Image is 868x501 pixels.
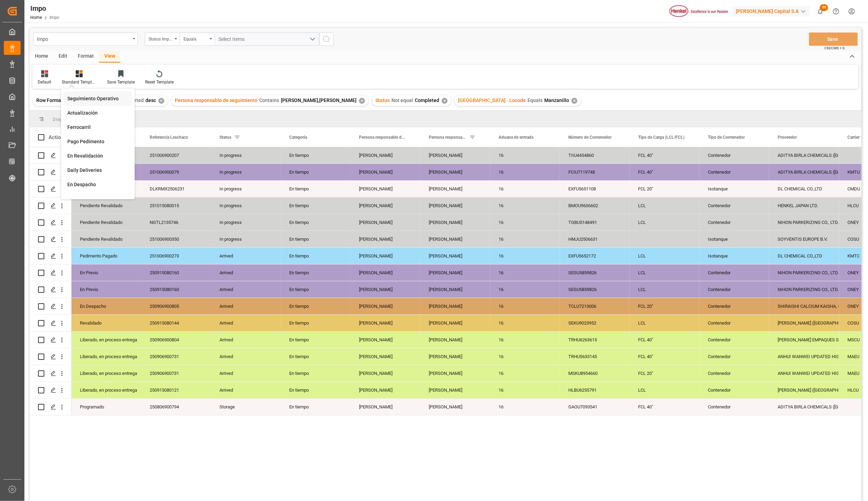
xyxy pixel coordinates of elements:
div: [PERSON_NAME] [420,399,490,415]
div: En tiempo [281,315,351,331]
div: TRHU6263615 [560,332,630,348]
div: Pago Pedimento [67,138,128,145]
div: [PERSON_NAME] [420,365,490,382]
div: In progress [211,231,281,247]
button: Save [809,32,858,46]
div: In progress [211,147,281,164]
div: [PERSON_NAME] [351,281,420,298]
div: Press SPACE to select this row. [30,231,72,248]
div: Standard Templates [62,79,97,85]
div: Arrived [211,281,281,298]
div: [PERSON_NAME] [351,298,420,314]
button: open menu [180,32,215,46]
div: Press SPACE to select this row. [30,332,72,348]
div: LCL [630,315,699,331]
img: Henkel%20logo.jpg_1689854090.jpg [669,5,728,17]
div: FCL 40" [630,147,699,164]
div: Storage [211,399,281,415]
div: ANHUI WANWEI UPDATED HIGH-TECH MATERIAL INDUSTRY CO.,LTD. [778,365,831,382]
div: Contenedor [699,332,769,348]
div: Press SPACE to select this row. [30,399,72,415]
div: In progress [211,214,281,231]
div: En tiempo [281,298,351,314]
div: Liberado, en proceso entrega [80,382,133,398]
div: Contenedor [699,164,769,180]
div: In progress [211,181,281,197]
div: FCIU7119748 [560,164,630,180]
div: 251006900350 [141,231,211,247]
div: [PERSON_NAME] [351,147,420,164]
div: 251015080015 [141,197,211,214]
span: Row Format : [36,97,65,103]
div: ADITYA BIRLA CHEMICALS ([GEOGRAPHIC_DATA]) LTD [778,147,831,164]
div: Press SPACE to select this row. [30,365,72,382]
div: Edit [53,51,73,63]
div: [PERSON_NAME] Capital S.A [733,6,810,16]
div: EXFU5652172 [560,248,630,264]
div: En tiempo [281,147,351,164]
div: BMOU9606602 [560,197,630,214]
div: SEGU5859826 [560,281,630,298]
div: [PERSON_NAME] [351,164,420,180]
span: Status [219,135,231,140]
button: [PERSON_NAME] Capital S.A [733,5,813,18]
div: 251006900207 [141,147,211,164]
div: En tiempo [281,382,351,398]
div: Contenedor [699,348,769,365]
div: 16 [490,214,560,231]
div: En Previo [80,265,133,281]
div: Contenedor [699,147,769,164]
div: In progress [211,197,281,214]
div: TCLU7213006 [560,298,630,314]
div: Arrived [211,298,281,314]
div: Press SPACE to select this row. [30,197,72,214]
div: Press SPACE to select this row. [30,248,72,264]
div: DLKRMX2506231 [141,181,211,197]
div: FCL 40" [630,399,699,415]
button: open menu [145,32,180,46]
div: 250906900731 [141,348,211,365]
div: ANHUI WANWEI UPDATED HIGH-TECH MATERIAL INDUSTRY CO.,LTD. [778,349,831,365]
div: Arrived [211,365,281,382]
div: [PERSON_NAME] [420,181,490,197]
span: [PERSON_NAME],[PERSON_NAME] [281,97,357,103]
div: [PERSON_NAME] [420,315,490,331]
div: Arrived [211,332,281,348]
div: En tiempo [281,399,351,415]
div: 250806900794 [141,399,211,415]
div: NGTL2135746 [141,214,211,231]
span: Manzanillo [544,97,569,103]
div: [PERSON_NAME] [420,332,490,348]
div: LCL [630,382,699,398]
span: Drag here to set row groups [53,117,107,122]
div: 251006900079 [141,164,211,180]
div: LCL [630,264,699,281]
div: Contenedor [699,298,769,314]
div: En tiempo [281,248,351,264]
div: 16 [490,399,560,415]
div: NIHON PARKERIZING CO., LTD. [778,215,831,231]
div: 16 [490,382,560,398]
div: FCL 20" [630,181,699,197]
div: Press SPACE to select this row. [30,348,72,365]
div: SEGU5859826 [560,264,630,281]
div: Actualización [67,109,128,117]
div: FCL 20" [630,298,699,314]
div: NIHON PARKERIZING CO., LTD. [778,265,831,281]
div: Reset Template [145,79,174,85]
div: HLBU6255791 [560,382,630,398]
div: Arrived [211,382,281,398]
div: 16 [490,264,560,281]
div: Liberado, en proceso entrega [80,365,133,382]
div: [PERSON_NAME] ([GEOGRAPHIC_DATA]) CO. LTD. [778,315,831,331]
div: Arrived [211,348,281,365]
div: En tiempo [281,181,351,197]
div: GAOU7093541 [560,399,630,415]
div: 250906900805 [141,298,211,314]
span: Contains [259,97,279,103]
div: En tiempo [281,332,351,348]
div: View [99,51,120,63]
span: Número de Contenedor [568,135,612,140]
div: [PERSON_NAME] [351,365,420,382]
div: 250906900731 [141,365,211,382]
